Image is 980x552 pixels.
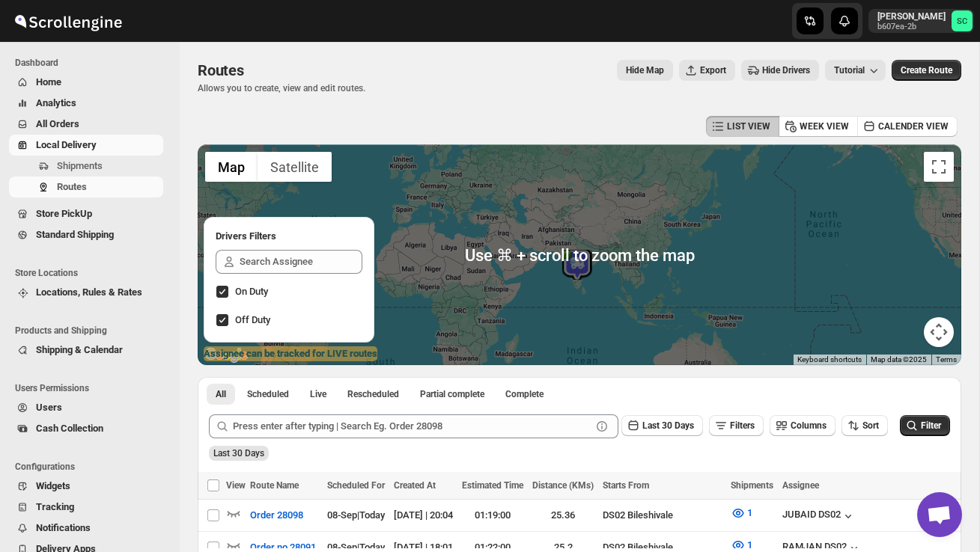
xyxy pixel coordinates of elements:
span: Live [310,388,326,400]
span: Hide Drivers [762,64,810,76]
span: Locations, Rules & Rates [36,286,142,298]
button: Map camera controls [924,317,954,347]
button: Sort [841,415,888,436]
p: [PERSON_NAME] [877,10,946,22]
h2: Drivers Filters [216,229,362,244]
span: Routes [57,181,87,192]
span: Last 30 Days [213,448,264,459]
span: Store Locations [15,267,169,279]
button: Show street map [205,152,258,182]
span: Standard Shipping [36,229,114,240]
div: 25.36 [532,508,594,523]
button: Shipping & Calendar [9,340,163,361]
span: CALENDER VIEW [878,120,949,132]
span: Hide Map [626,64,664,76]
span: All Orders [36,118,79,129]
span: Starts From [603,480,649,491]
button: Shipments [9,156,163,177]
button: Tracking [9,497,163,518]
span: Products and Shipping [15,325,169,337]
span: Columns [791,420,827,431]
span: Tracking [36,501,74,512]
div: Open chat [917,492,962,537]
p: b607ea-2b [877,22,946,31]
span: All [216,388,226,400]
img: Google [201,346,251,365]
button: Home [9,72,163,93]
button: Routes [9,177,163,197]
span: Shipments [731,480,773,491]
span: Widgets [36,480,70,491]
span: 08-Sep | Today [327,509,385,521]
text: SC [957,16,967,26]
button: Cash Collection [9,418,163,439]
p: Allows you to create, view and edit routes. [198,82,365,94]
span: Home [36,76,61,88]
span: Estimated Time [462,480,523,491]
span: 1 [747,539,752,551]
span: Dashboard [15,57,169,69]
div: [DATE] | 20:04 [394,508,453,523]
span: Users [36,402,62,413]
span: View [226,480,246,491]
button: Analytics [9,93,163,114]
span: Created At [394,480,436,491]
button: 1 [722,501,761,525]
button: Notifications [9,518,163,539]
button: Export [679,60,735,81]
span: WEEK VIEW [800,120,849,132]
span: Filter [921,420,941,431]
button: WEEK VIEW [779,116,858,137]
button: Create Route [892,60,961,81]
span: LIST VIEW [727,120,770,132]
span: Assignee [782,480,819,491]
button: CALENDER VIEW [857,116,958,137]
a: Open this area in Google Maps (opens a new window) [201,346,251,365]
span: Distance (KMs) [532,480,594,491]
span: Configurations [15,461,169,473]
button: Keyboard shortcuts [797,355,862,365]
span: Partial complete [420,388,484,400]
button: Map action label [617,60,673,81]
button: JUBAID DS02 [782,509,856,524]
button: Filters [709,415,764,436]
button: Order 28098 [241,503,312,527]
button: Users [9,397,163,418]
img: ScrollEngine [12,2,124,40]
span: Filters [730,420,755,431]
span: Off Duty [235,314,270,325]
span: Store PickUp [36,208,92,219]
span: Notifications [36,522,91,533]
button: All routes [207,384,235,405]
input: Search Assignee [240,250,362,274]
a: Terms (opens in new tab) [936,355,957,364]
span: Sort [862,420,879,431]
button: User menu [868,9,974,33]
span: Cash Collection [36,423,103,434]
span: Sanjay chetri [952,10,973,31]
span: Local Delivery [36,139,97,150]
input: Press enter after typing | Search Eg. Order 28098 [233,414,591,438]
span: Scheduled For [327,480,385,491]
span: Rescheduled [347,388,399,400]
button: Hide Drivers [741,60,819,81]
div: DS02 Bileshivale [603,508,722,523]
span: On Duty [235,286,268,297]
button: Tutorial [825,60,886,81]
span: Map data ©2025 [871,355,927,364]
span: Tutorial [834,65,865,76]
span: Shipping & Calendar [36,344,123,355]
label: Assignee can be tracked for LIVE routes [204,346,377,361]
span: Scheduled [247,388,289,400]
button: Columns [770,415,836,436]
span: Shipments [57,160,103,171]
button: Last 30 Days [621,415,703,436]
span: Create Route [901,64,952,76]
span: Order 28098 [250,508,303,523]
span: Export [700,64,726,76]
button: Locations, Rules & Rates [9,282,163,303]
button: Widgets [9,476,163,497]
span: Routes [198,61,244,79]
span: Analytics [36,97,76,108]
